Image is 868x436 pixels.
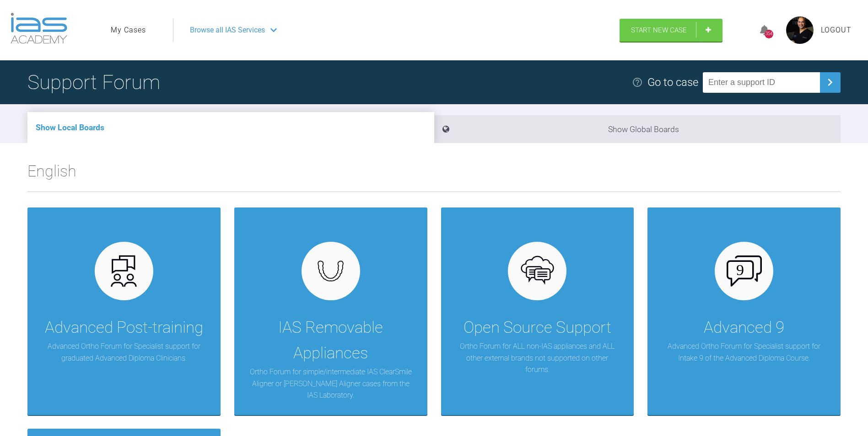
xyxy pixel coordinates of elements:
[106,254,141,289] img: advanced.73cea251.svg
[647,207,841,415] a: Advanced 9Advanced Ortho Forum for Specialist support for Intake 9 of the Advanced Diploma Course.
[704,315,784,340] div: Advanced 9
[234,207,427,415] a: IAS Removable AppliancesOrtho Forum for simple/intermediate IAS ClearSmile Aligner or [PERSON_NAM...
[464,315,611,340] div: Open Source Support
[27,207,221,415] a: Advanced Post-trainingAdvanced Ortho Forum for Specialist support for graduated Advanced Diploma ...
[313,258,348,284] img: removables.927eaa4e.svg
[703,72,820,93] input: Enter a support ID
[823,75,837,90] img: chevronRight.28bd32b0.svg
[821,24,852,36] a: Logout
[190,24,265,36] span: Browse all IAS Services
[647,74,698,91] div: Go to case
[727,255,762,287] img: advanced-9.7b3bd4b1.svg
[455,340,620,376] p: Ortho Forum for ALL non-IAS appliances and ALL other external brands not supported on other forums.
[27,112,434,143] li: Show Local Boards
[248,366,414,401] p: Ortho Forum for simple/intermediate IAS ClearSmile Aligner or [PERSON_NAME] Aligner cases from th...
[434,115,841,143] li: Show Global Boards
[27,66,160,98] h1: Support Forum
[632,77,643,88] img: help.e70b9f3d.svg
[41,340,207,364] p: Advanced Ortho Forum for Specialist support for graduated Advanced Diploma Clinicians.
[631,26,687,34] span: Start New Case
[11,13,67,44] img: logo-light.3e3ef733.png
[248,315,414,366] div: IAS Removable Appliances
[520,254,555,289] img: opensource.6e495855.svg
[45,315,203,340] div: Advanced Post-training
[441,207,634,415] a: Open Source SupportOrtho Forum for ALL non-IAS appliances and ALL other external brands not suppo...
[786,16,814,44] img: profile.png
[765,30,773,38] div: 354
[620,19,722,42] a: Start New Case
[661,340,827,364] p: Advanced Ortho Forum for Specialist support for Intake 9 of the Advanced Diploma Course.
[111,24,146,36] a: My Cases
[27,159,841,191] h2: English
